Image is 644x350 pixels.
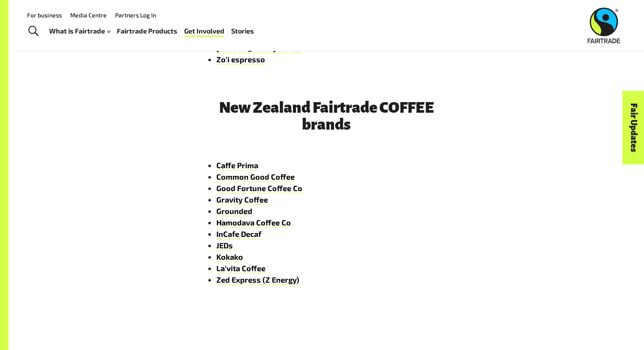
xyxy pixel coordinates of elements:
[184,25,224,37] a: Get Involved
[23,21,44,42] a: Toggle Search
[117,25,177,37] a: Fairtrade Products
[231,25,254,37] a: Stories
[588,8,620,43] img: Fairtrade Australia New Zealand logo
[216,172,295,182] a: Common Good Coffee
[216,161,258,170] a: Caffe Prima
[216,264,265,273] a: La’vita Coffee
[49,25,110,37] a: What is Fairtrade
[216,275,299,285] a: Zed Express (Z Energy)
[216,252,243,262] a: Kokako
[199,99,453,133] h3: New Zealand Fairtrade COFFEE brands
[70,11,107,19] a: Media Centre
[27,11,62,19] a: For business
[216,206,252,216] a: Grounded
[216,241,233,250] a: JEDs
[216,218,291,228] a: Hamodava Coffee Co
[216,55,265,64] a: Zo’i espresso
[115,11,156,19] a: Partners Log In
[216,195,268,205] a: Gravity Coffee
[216,229,261,239] a: InCafe Decaf
[216,183,302,193] a: Good Fortune Coffee Co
